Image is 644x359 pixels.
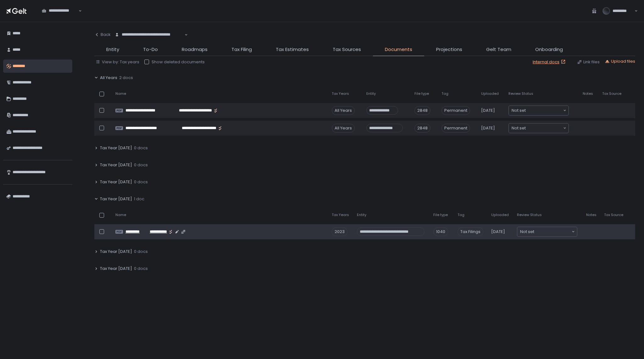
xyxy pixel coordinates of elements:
div: 1040 [433,227,448,236]
div: Search for option [517,227,577,236]
button: Link files [577,59,600,65]
span: 0 docs [134,162,148,168]
span: Tax Filings [458,227,483,236]
input: Search for option [42,14,78,20]
span: Name [115,91,126,96]
span: [DATE] [481,125,495,131]
span: Tax Year [DATE] [100,266,132,271]
div: All Years [332,106,355,115]
input: Search for option [526,125,563,131]
span: 0 docs [134,145,148,151]
input: Search for option [534,229,571,235]
span: File type [433,213,448,217]
button: Upload files [605,59,635,64]
div: Search for option [38,4,82,18]
span: [DATE] [481,108,495,113]
button: View by: Tax years [96,59,139,65]
span: Tax Source [604,213,623,217]
span: Review Status [517,213,542,217]
span: Notes [586,213,597,217]
span: Entity [106,46,119,53]
span: Not set [512,125,526,131]
span: Tax Filing [231,46,252,53]
span: Permanent [441,124,470,133]
span: 0 docs [134,266,148,271]
span: Entity [366,91,376,96]
span: To-Do [143,46,158,53]
span: Tax Year [DATE] [100,249,132,254]
span: Tax Year [DATE] [100,145,132,151]
span: Tax Years [332,213,349,217]
span: Onboarding [535,46,563,53]
span: Tax Year [DATE] [100,179,132,185]
div: Search for option [509,123,569,133]
div: Search for option [111,28,188,42]
span: Gelt Team [486,46,511,53]
span: Name [115,213,126,217]
span: Uploaded [481,91,499,96]
span: Permanent [441,106,470,115]
div: 2848 [414,124,430,133]
div: 2848 [414,106,430,115]
input: Search for option [115,37,184,44]
span: All Years [100,75,117,81]
span: 0 docs [134,179,148,185]
span: Tax Year [DATE] [100,162,132,168]
input: Search for option [526,107,563,114]
span: File type [414,91,429,96]
span: 0 docs [134,249,148,254]
span: Not set [512,107,526,114]
span: Uploaded [491,213,509,217]
span: Tax Estimates [276,46,309,53]
span: Notes [583,91,593,96]
button: Back [94,28,111,41]
span: Tag [441,91,448,96]
span: Entity [357,213,366,217]
div: All Years [332,124,355,133]
span: Not set [520,229,534,235]
span: Tax Sources [333,46,361,53]
span: Tax Years [332,91,349,96]
span: 1 doc [134,196,144,202]
span: Documents [385,46,412,53]
span: Projections [436,46,462,53]
div: Back [94,32,111,37]
div: Search for option [509,106,569,115]
span: Tax Year [DATE] [100,196,132,202]
span: 2 docs [119,75,133,81]
span: [DATE] [491,229,505,235]
span: Tax Source [602,91,621,96]
span: Tag [458,213,464,217]
span: Review Status [508,91,533,96]
a: Internal docs [533,59,567,65]
div: 2023 [332,227,347,236]
span: Roadmaps [182,46,208,53]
